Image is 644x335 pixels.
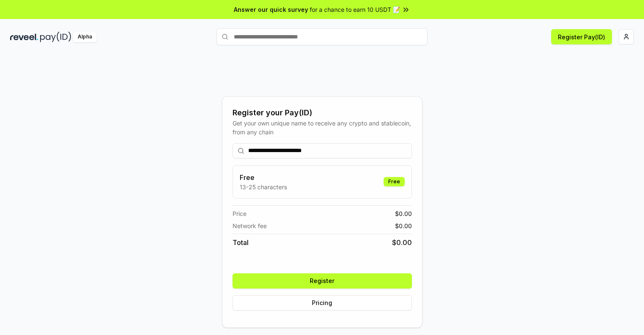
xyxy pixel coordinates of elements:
[392,237,412,248] span: $ 0.00
[310,5,400,14] span: for a chance to earn 10 USDT 📝
[40,32,71,42] img: pay_id
[234,5,308,14] span: Answer our quick survey
[233,209,246,218] span: Price
[233,237,249,248] span: Total
[233,221,267,230] span: Network fee
[233,273,412,289] button: Register
[233,295,412,310] button: Pricing
[233,107,412,119] div: Register your Pay(ID)
[395,209,412,218] span: $ 0.00
[10,32,38,42] img: reveel_dark
[233,119,412,136] div: Get your own unique name to receive any crypto and stablecoin, from any chain
[240,182,287,191] p: 13-25 characters
[551,29,612,44] button: Register Pay(ID)
[395,221,412,230] span: $ 0.00
[73,32,97,42] div: Alpha
[240,172,287,182] h3: Free
[384,177,405,186] div: Free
